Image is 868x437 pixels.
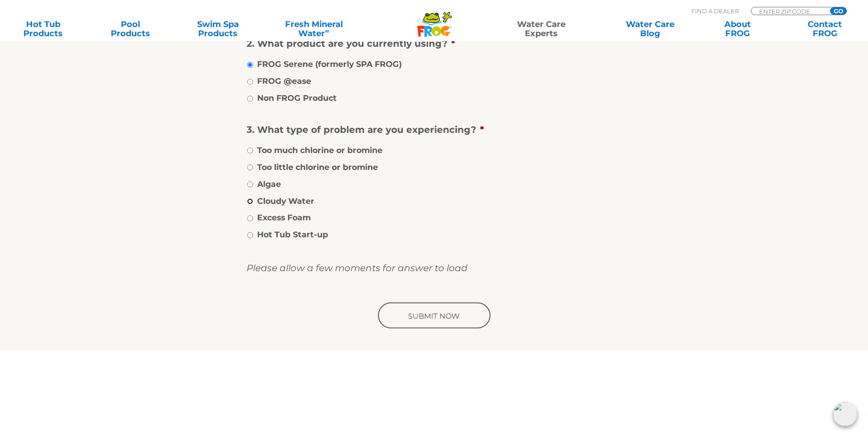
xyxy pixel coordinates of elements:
input: GO [830,7,846,15]
label: Non FROG Product [257,92,337,104]
a: PoolProducts [97,20,165,38]
a: AboutFROG [703,20,771,38]
label: Excess Foam [257,212,311,224]
input: Zip Code Form [758,7,820,15]
a: Swim SpaProducts [184,20,252,38]
label: 3. What type of problem are you experiencing? [247,124,615,136]
img: openIcon [833,402,857,426]
label: Cloudy Water [257,195,314,207]
i: Please allow a few moments for answer to load [247,262,468,273]
sup: ∞ [325,27,329,34]
input: Submit [376,301,492,331]
label: Hot Tub Start-up [257,229,328,240]
label: Algae [257,178,281,190]
label: Too little chlorine or bromine [257,161,378,173]
label: Too much chlorine or bromine [257,144,383,156]
a: Fresh MineralWater∞ [271,20,356,38]
a: Hot TubProducts [9,20,77,38]
p: Find A Dealer [691,7,739,15]
a: Water CareBlog [616,20,684,38]
label: 2. What product are you currently using? [247,38,615,49]
a: Water CareExperts [486,20,597,38]
a: ContactFROG [791,20,859,38]
label: FROG Serene (formerly SPA FROG) [257,58,402,70]
label: FROG @ease [257,75,311,87]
